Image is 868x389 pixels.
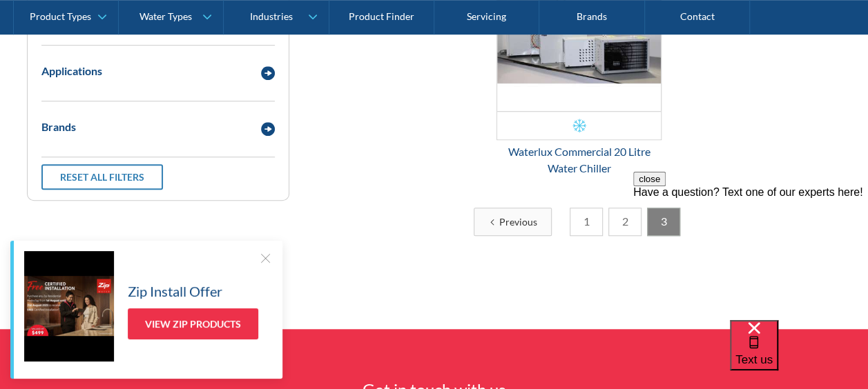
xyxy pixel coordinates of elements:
[41,164,163,190] a: Reset all filters
[633,172,868,337] iframe: podium webchat widget prompt
[128,308,258,339] a: View Zip Products
[249,11,292,23] div: Industries
[608,208,642,236] a: 2
[730,320,868,389] iframe: podium webchat widget bubble
[499,215,537,229] div: Previous
[317,208,842,236] div: List
[41,119,76,135] div: Brands
[24,251,114,361] img: Zip Install Offer
[139,11,192,23] div: Water Types
[570,208,603,236] a: 1
[30,11,91,23] div: Product Types
[41,63,102,79] div: Applications
[474,208,552,236] a: Previous Page
[128,281,222,301] h5: Zip Install Offer
[496,143,662,177] div: Waterlux Commercial 20 Litre Water Chiller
